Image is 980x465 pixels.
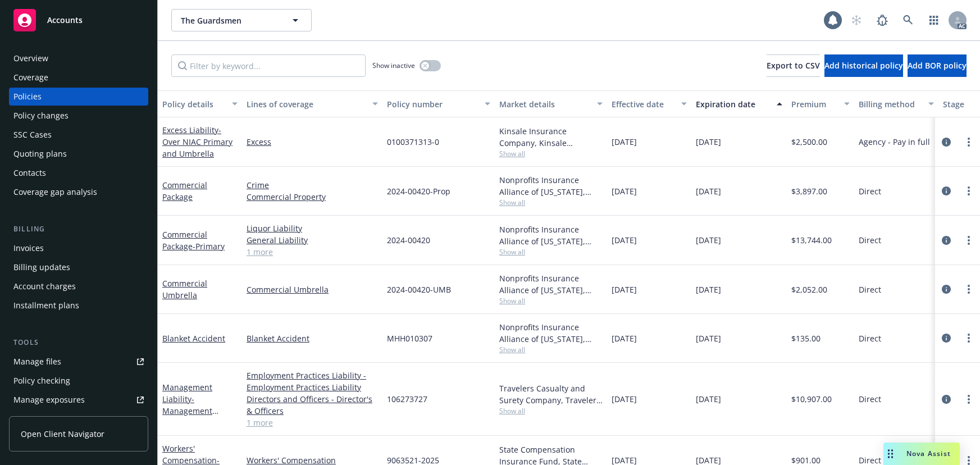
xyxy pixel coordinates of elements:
[13,297,79,314] div: Installment plans
[9,258,148,276] a: Billing updates
[824,54,903,77] button: Add historical policy
[499,247,603,257] span: Show all
[962,135,976,149] a: more
[21,428,104,440] span: Open Client Navigator
[859,284,881,295] span: Direct
[13,164,46,182] div: Contacts
[162,180,207,202] a: Commercial Package
[9,145,148,163] a: Quoting plans
[499,98,590,110] div: Market details
[908,60,967,71] span: Add BOR policy
[859,136,930,148] span: Agency - Pay in full
[940,184,953,198] a: circleInformation
[47,16,83,25] span: Accounts
[791,284,827,295] span: $2,052.00
[247,332,378,344] a: Blanket Accident
[696,284,721,295] span: [DATE]
[962,331,976,345] a: more
[499,174,603,198] div: Nonprofits Insurance Alliance of [US_STATE], Inc., Nonprofits Insurance Alliance of [US_STATE], I...
[943,98,978,110] div: Stage
[158,90,242,117] button: Policy details
[9,391,148,409] a: Manage exposures
[499,125,603,149] div: Kinsale Insurance Company, Kinsale Insurance, Amwins
[612,234,637,246] span: [DATE]
[940,282,953,296] a: circleInformation
[13,145,67,163] div: Quoting plans
[247,234,378,246] a: General Liability
[962,184,976,198] a: more
[791,98,837,110] div: Premium
[387,136,439,148] span: 0100371313-0
[9,88,148,106] a: Policies
[499,224,603,247] div: Nonprofits Insurance Alliance of [US_STATE], Inc., Nonprofits Insurance Alliance of [US_STATE], I...
[859,332,881,344] span: Direct
[791,393,832,405] span: $10,907.00
[247,222,378,234] a: Liquor Liability
[859,185,881,197] span: Direct
[612,284,637,295] span: [DATE]
[387,234,430,246] span: 2024-00420
[9,277,148,295] a: Account charges
[13,126,52,144] div: SSC Cases
[171,9,312,31] button: The Guardsmen
[387,332,432,344] span: MHH010307
[767,54,820,77] button: Export to CSV
[13,258,70,276] div: Billing updates
[9,353,148,371] a: Manage files
[923,9,945,31] a: Switch app
[845,9,868,31] a: Start snowing
[247,246,378,258] a: 1 more
[162,333,225,344] a: Blanket Accident
[162,278,207,300] a: Commercial Umbrella
[859,393,881,405] span: Direct
[9,183,148,201] a: Coverage gap analysis
[908,54,967,77] button: Add BOR policy
[906,449,951,458] span: Nova Assist
[372,61,415,70] span: Show inactive
[962,393,976,406] a: more
[387,284,451,295] span: 2024-00420-UMB
[854,90,938,117] button: Billing method
[940,135,953,149] a: circleInformation
[13,107,69,125] div: Policy changes
[696,98,770,110] div: Expiration date
[612,393,637,405] span: [DATE]
[247,393,378,417] a: Directors and Officers - Director's & Officers
[612,332,637,344] span: [DATE]
[9,126,148,144] a: SSC Cases
[9,69,148,86] a: Coverage
[767,60,820,71] span: Export to CSV
[247,370,378,393] a: Employment Practices Liability - Employment Practices Liability
[696,136,721,148] span: [DATE]
[499,272,603,296] div: Nonprofits Insurance Alliance of [US_STATE], Inc., Nonprofits Insurance Alliance of [US_STATE], I...
[962,282,976,296] a: more
[499,345,603,354] span: Show all
[387,393,427,405] span: 106273727
[791,136,827,148] span: $2,500.00
[859,98,922,110] div: Billing method
[387,98,478,110] div: Policy number
[607,90,691,117] button: Effective date
[247,417,378,428] a: 1 more
[696,234,721,246] span: [DATE]
[499,198,603,207] span: Show all
[9,107,148,125] a: Policy changes
[181,15,278,26] span: The Guardsmen
[13,277,76,295] div: Account charges
[13,69,48,86] div: Coverage
[962,234,976,247] a: more
[9,49,148,67] a: Overview
[696,332,721,344] span: [DATE]
[9,164,148,182] a: Contacts
[13,353,61,371] div: Manage files
[13,239,44,257] div: Invoices
[612,136,637,148] span: [DATE]
[499,321,603,345] div: Nonprofits Insurance Alliance of [US_STATE], Inc., Nonprofits Insurance Alliance of [US_STATE], I...
[897,9,919,31] a: Search
[382,90,495,117] button: Policy number
[940,331,953,345] a: circleInformation
[883,443,960,465] button: Nova Assist
[791,185,827,197] span: $3,897.00
[9,4,148,36] a: Accounts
